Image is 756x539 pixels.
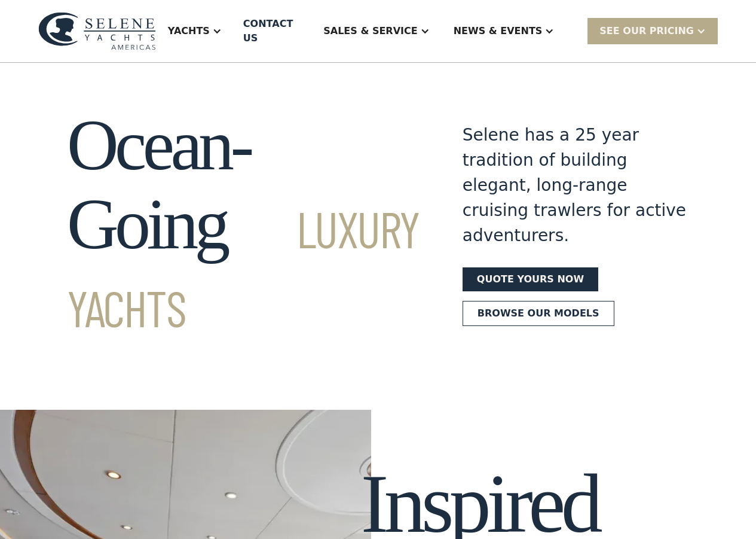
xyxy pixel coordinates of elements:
div: Yachts [168,24,210,38]
div: Sales & Service [323,24,417,38]
div: News & EVENTS [442,7,567,55]
div: News & EVENTS [454,24,543,38]
div: Sales & Service [311,7,441,55]
div: SEE Our Pricing [587,18,718,44]
div: Selene has a 25 year tradition of building elegant, long-range cruising trawlers for active adven... [463,123,689,248]
div: SEE Our Pricing [599,24,694,38]
span: Luxury Yachts [67,198,420,337]
img: logo [38,12,156,50]
div: Contact US [243,17,302,45]
a: Quote yours now [463,267,598,291]
div: Yachts [156,7,234,55]
h1: Ocean-Going [67,106,420,343]
a: Browse our models [463,301,614,326]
